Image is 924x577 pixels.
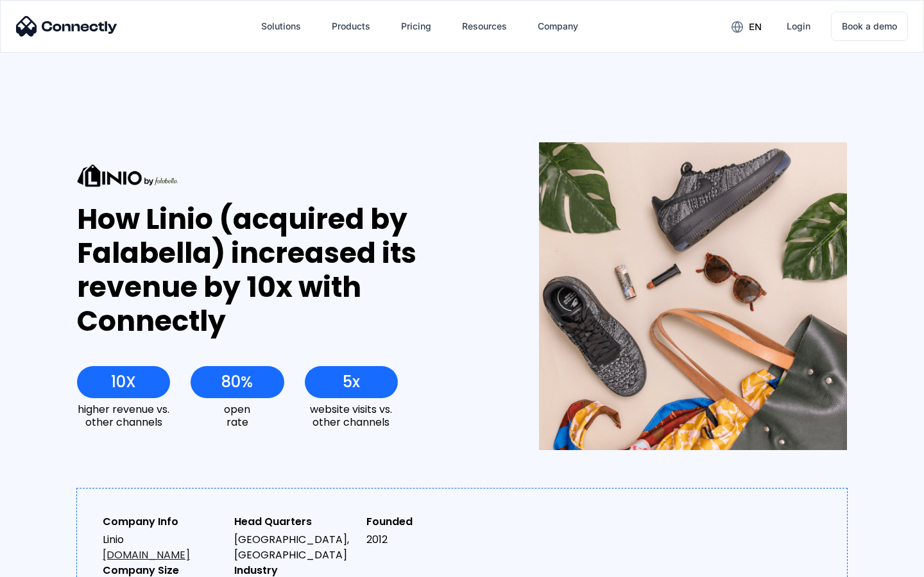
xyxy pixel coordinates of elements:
a: Login [776,11,821,42]
div: [GEOGRAPHIC_DATA], [GEOGRAPHIC_DATA] [234,532,355,563]
aside: Language selected: English [13,555,77,573]
div: How Linio (acquired by Falabella) increased its revenue by 10x with Connectly [77,203,492,338]
div: en [749,18,762,36]
div: 10X [111,373,136,391]
div: Head Quarters [234,514,355,530]
img: Connectly Logo [16,16,117,37]
div: open rate [191,403,284,428]
a: Pricing [391,11,441,42]
div: 80% [221,373,253,391]
div: Linio [103,532,224,563]
div: Pricing [401,17,431,35]
a: [DOMAIN_NAME] [103,548,190,562]
a: Book a demo [831,12,908,41]
div: Company Info [103,514,224,530]
div: Login [787,17,810,35]
div: 5x [343,373,360,391]
div: Resources [462,17,507,35]
div: website visits vs. other channels [305,403,398,428]
ul: Language list [26,555,77,573]
div: higher revenue vs. other channels [77,403,170,428]
div: Products [332,17,370,35]
div: Company [538,17,578,35]
div: Solutions [261,17,301,35]
div: 2012 [366,532,488,548]
div: Founded [366,514,488,530]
